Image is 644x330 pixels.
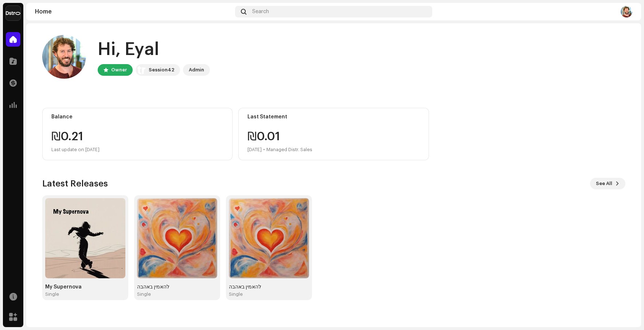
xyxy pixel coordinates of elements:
[149,66,174,74] div: Session42
[6,6,20,20] img: a754eb8e-f922-4056-8001-d1d15cdf72ef
[247,145,262,154] div: [DATE]
[51,114,224,120] div: Balance
[263,145,265,154] div: •
[51,145,224,154] div: Last update on [DATE]
[266,145,312,154] div: Managed Distr. Sales
[189,66,204,74] div: Admin
[35,9,232,15] div: Home
[137,291,151,297] div: Single
[98,38,210,61] div: Hi, Eyal
[45,284,125,290] div: My Supernova
[137,284,217,290] div: להאמין באהבה
[229,284,309,290] div: להאמין באהבה
[42,108,233,160] re-o-card-value: Balance
[137,198,217,278] img: 542954bc-5d0f-4f43-972b-a5c93598282f
[229,198,309,278] img: 05461a42-6028-41a6-93ee-420dd1518563
[229,291,243,297] div: Single
[137,66,146,74] img: a754eb8e-f922-4056-8001-d1d15cdf72ef
[45,198,125,278] img: e1256b96-81f9-4690-b4fd-e3d002e35dad
[42,35,86,79] img: 597ea4bc-a932-40e2-8291-8e47d2654e5d
[252,9,269,15] span: Search
[238,108,429,160] re-o-card-value: Last Statement
[45,291,59,297] div: Single
[42,178,108,189] h3: Latest Releases
[111,66,127,74] div: Owner
[590,178,625,189] button: See All
[596,176,612,191] span: See All
[621,6,632,17] img: 597ea4bc-a932-40e2-8291-8e47d2654e5d
[247,114,420,120] div: Last Statement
